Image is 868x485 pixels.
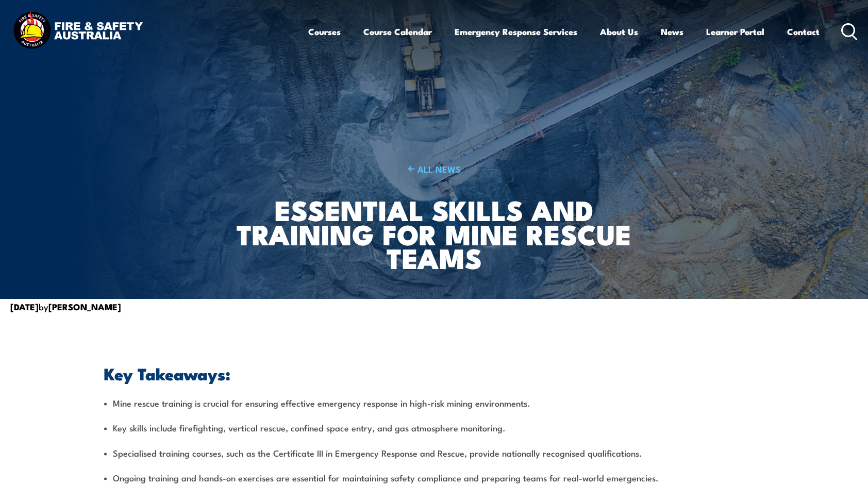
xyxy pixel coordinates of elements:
a: Learner Portal [706,18,764,45]
strong: [DATE] [10,300,39,313]
li: Ongoing training and hands-on exercises are essential for maintaining safety compliance and prepa... [104,472,764,483]
a: Courses [308,18,341,45]
li: Mine rescue training is crucial for ensuring effective emergency response in high-risk mining env... [104,397,764,409]
a: About Us [600,18,638,45]
li: Specialised training courses, such as the Certificate III in Emergency Response and Rescue, provi... [104,447,764,459]
a: ALL NEWS [231,163,637,175]
strong: [PERSON_NAME] [48,300,121,313]
span: by [10,300,121,313]
a: Contact [787,18,820,45]
li: Key skills include firefighting, vertical rescue, confined space entry, and gas atmosphere monito... [104,422,764,433]
a: Course Calendar [363,18,432,45]
h1: Essential Skills and Training for Mine Rescue Teams [231,197,637,270]
h2: Key Takeaways: [104,366,764,380]
a: Emergency Response Services [455,18,577,45]
a: News [661,18,683,45]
